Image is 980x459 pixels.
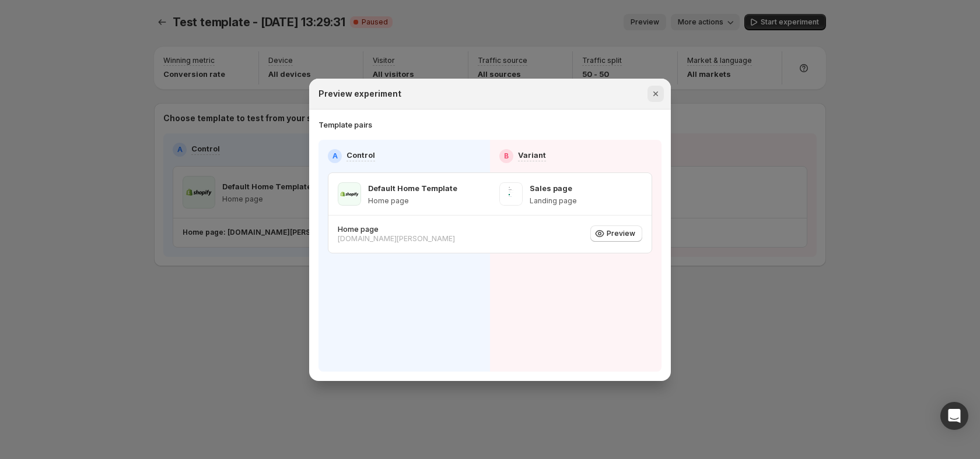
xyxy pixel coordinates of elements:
h2: B [504,151,509,161]
span: Preview [607,229,635,238]
img: Sales page [499,182,523,206]
p: [DOMAIN_NAME][PERSON_NAME] [338,234,455,243]
h3: Template pairs [318,119,372,130]
p: Sales page [530,182,572,194]
h2: Preview experiment [318,88,401,100]
p: Home page [338,225,455,234]
p: Default Home Template [368,182,457,194]
p: Variant [518,149,546,161]
div: Open Intercom Messenger [940,402,968,430]
p: Landing page [530,196,577,206]
img: Default Home Template [338,182,361,206]
button: Preview [590,225,642,242]
p: Home page [368,196,457,206]
p: Control [346,149,375,161]
button: Close [647,86,664,102]
h2: A [332,151,338,161]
